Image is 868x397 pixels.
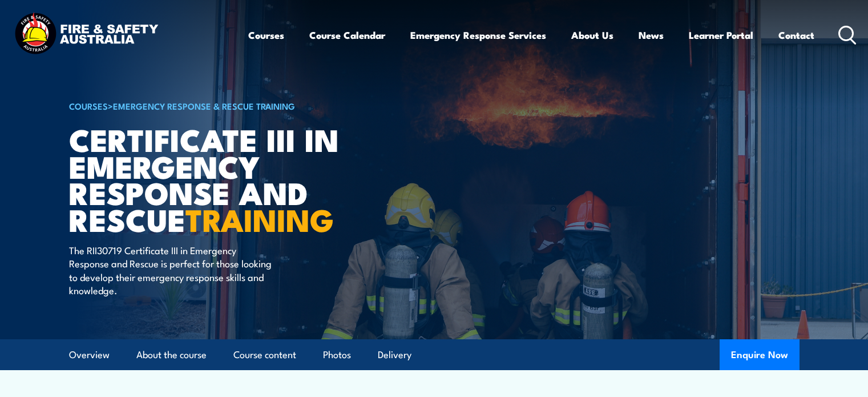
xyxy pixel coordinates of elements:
[378,340,411,370] a: Delivery
[69,126,351,232] h1: Certificate III in Emergency Response and Rescue
[410,20,546,50] a: Emergency Response Services
[113,99,295,112] a: Emergency Response & Rescue Training
[323,340,351,370] a: Photos
[309,20,385,50] a: Course Calendar
[689,20,753,50] a: Learner Portal
[69,340,110,370] a: Overview
[69,243,277,297] p: The RII30719 Certificate III in Emergency Response and Rescue is perfect for those looking to dev...
[69,99,108,112] a: COURSES
[248,20,284,50] a: Courses
[720,339,800,370] button: Enquire Now
[778,20,814,50] a: Contact
[233,340,296,370] a: Course content
[639,20,664,50] a: News
[136,340,207,370] a: About the course
[571,20,613,50] a: About Us
[69,99,351,113] h6: >
[185,195,334,242] strong: TRAINING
